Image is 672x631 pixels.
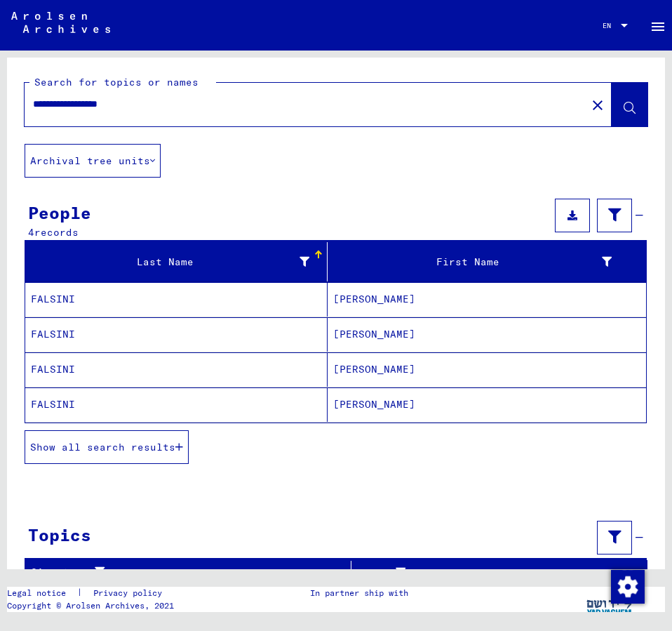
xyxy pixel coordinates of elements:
div: Signature [31,562,354,584]
div: Signature [31,565,340,580]
button: Clear [584,91,612,119]
div: Change consent [610,569,644,603]
div: First Name [333,255,612,270]
mat-cell: [PERSON_NAME] [328,352,646,387]
div: Last Name [31,251,327,273]
span: records [34,226,79,239]
mat-cell: [PERSON_NAME] [328,282,646,317]
p: In partner ship with [310,587,408,599]
div: Title [357,566,619,580]
mat-cell: [PERSON_NAME] [328,387,646,422]
mat-cell: FALSINI [25,387,328,422]
button: Show all search results [25,430,189,464]
mat-cell: FALSINI [25,317,328,352]
a: Privacy policy [82,587,179,599]
mat-label: Search for topics or names [34,76,199,88]
div: | [7,587,179,599]
img: Change consent [611,570,645,604]
a: Legal notice [7,587,77,599]
span: 4 [28,226,34,239]
mat-header-cell: First Name [328,242,646,281]
div: Last Name [31,255,309,270]
img: Arolsen_neg.svg [11,12,110,33]
span: EN [603,22,618,29]
div: People [28,200,91,225]
span: Show all search results [30,441,175,453]
mat-cell: FALSINI [25,352,328,387]
mat-header-cell: Last Name [25,242,328,281]
mat-icon: close [589,97,606,114]
button: Toggle sidenav [644,11,672,39]
img: yv_logo.png [584,587,636,622]
mat-cell: [PERSON_NAME] [328,317,646,352]
p: Copyright © Arolsen Archives, 2021 [7,599,179,612]
mat-cell: FALSINI [25,282,328,317]
div: First Name [333,251,629,273]
div: Title [357,562,633,584]
div: Topics [28,522,91,547]
mat-icon: Side nav toggle icon [650,18,666,35]
button: Archival tree units [25,144,161,178]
